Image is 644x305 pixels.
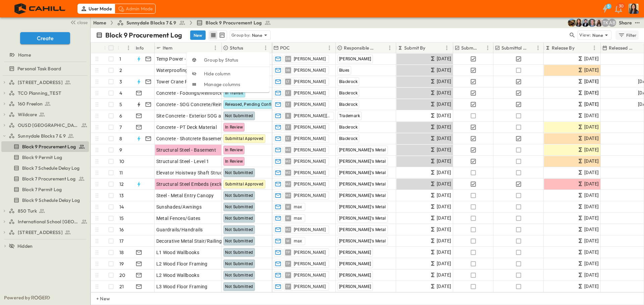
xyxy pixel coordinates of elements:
span: [PERSON_NAME] [294,250,326,255]
a: 160 Freelon [9,99,88,108]
span: [DATE] [437,226,451,233]
span: L1 Wood Wallbooks [156,249,200,256]
span: Home [18,52,31,58]
a: Block 9 Procurement Log [1,142,88,151]
span: [DATE] [437,180,451,188]
span: [STREET_ADDRESS] [18,79,63,86]
span: [DATE] [584,146,599,154]
span: [PERSON_NAME] [294,181,326,187]
p: Item [163,45,172,51]
span: Concrete - SOG Concrete/Reinforcement [156,101,245,108]
div: Block 9 Procurement Logtest [1,141,89,152]
p: POC [280,45,290,51]
button: row view [209,31,217,39]
span: TP [286,252,290,252]
p: 4 [119,90,122,96]
button: Menu [534,44,542,52]
span: In Transit [225,91,244,95]
span: [DATE] [437,78,451,85]
button: test [633,19,641,27]
p: Submittal Approved? [501,45,527,51]
span: TP [286,275,290,275]
span: [DATE] [437,283,451,290]
span: LT [286,127,290,127]
button: Sort [245,44,252,52]
p: 8 [119,135,122,142]
span: Wildcare [18,111,37,118]
p: Released Date [609,45,635,51]
p: + New [96,295,100,302]
button: New [190,30,206,40]
span: Temp Power - Switchgear [156,56,212,62]
ul: Menu [186,52,270,92]
span: [DATE] [437,123,451,131]
span: In Review [225,125,243,130]
span: [DATE] [584,283,599,290]
p: 30 [619,3,624,9]
span: [PERSON_NAME] [294,90,326,96]
span: max [294,204,302,210]
span: Concrete - Shotcrete Basement Walls [156,135,237,142]
span: Not Submitted [225,170,253,175]
span: Blackrock [339,79,358,84]
p: 3 [119,78,122,85]
span: [PERSON_NAME] [294,147,326,153]
span: Block 9 Permit Log [22,154,62,161]
span: L2 Wood Floor Framing [156,260,208,267]
span: [PERSON_NAME]'s Metal [339,182,386,186]
p: 7 [119,124,122,131]
a: OUSD [GEOGRAPHIC_DATA] [9,121,88,130]
div: # [118,43,135,53]
button: Sort [529,44,536,52]
span: In Review [225,148,243,152]
button: Sort [576,44,583,52]
span: Site Concrete - Exterior SOG and Sidewalks [156,112,250,119]
span: Blackrock [339,125,358,130]
button: Sort [291,44,299,52]
div: Sunnydale Blocks 7 & 9test [1,131,89,141]
button: Sort [120,44,128,52]
button: Create [20,32,70,44]
span: Group by Status [204,57,264,63]
span: LT [286,93,290,93]
span: [PERSON_NAME] [294,193,326,198]
p: Group by: [231,32,251,39]
p: View: [579,31,591,39]
span: [DATE] [584,157,599,165]
img: Raven Libunao (rlibunao@cahill-sf.com) [595,19,603,27]
span: [DATE] [437,146,451,154]
img: Rachel Villicana (rvillicana@cahill-sf.com) [568,19,576,27]
div: Wildcaretest [1,109,89,120]
p: Release By [552,45,575,51]
span: [PERSON_NAME] [294,284,326,289]
span: TCO Planning_TEST [18,90,61,96]
button: Filter [615,30,639,40]
span: In Review [225,159,243,164]
span: [DATE] [437,237,451,245]
a: Home [93,19,106,26]
button: Menu [124,44,132,52]
span: [DATE] [437,55,451,63]
span: [PERSON_NAME] [294,125,326,130]
span: Waterproofing - UG Self-Adhered Sheet [156,67,241,74]
span: [DATE] [584,237,599,245]
p: 18 [119,249,124,256]
a: Block 7 Permit Log [1,185,88,194]
button: Sort [637,44,644,52]
span: Block 9 Procurement Log [22,143,76,150]
span: Concrete - Footings/Reinforcement [156,90,234,96]
button: 5 [598,3,612,15]
a: [STREET_ADDRESS] [9,228,88,237]
span: [DATE] [437,157,451,165]
span: M [286,241,289,241]
div: Info [136,39,144,57]
div: Share [619,19,632,26]
span: Block 9 Procurement Log [206,19,262,26]
a: Personal Task Board [1,64,88,73]
img: Profile Picture [629,4,639,14]
span: [DATE] [584,112,599,120]
button: kanban view [218,31,226,39]
span: [DATE] [437,203,451,211]
span: [PERSON_NAME] [339,273,371,278]
a: [STREET_ADDRESS] [9,78,88,87]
